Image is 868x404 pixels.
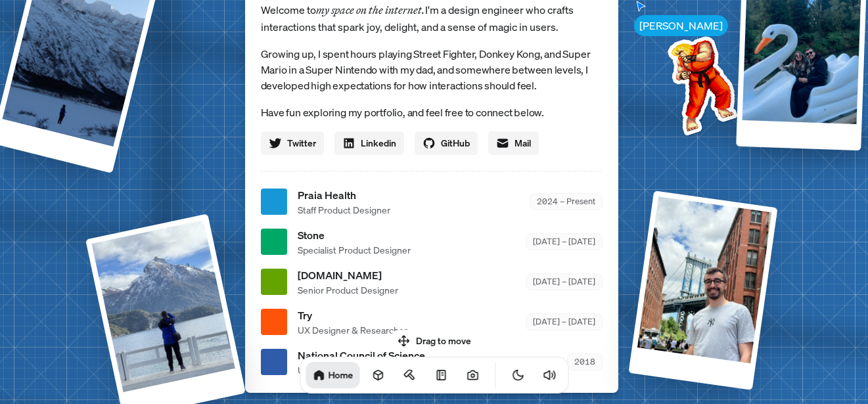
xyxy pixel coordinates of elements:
div: [DATE] – [DATE] [526,273,603,290]
span: [DOMAIN_NAME] [298,267,398,283]
a: Home [306,362,359,388]
span: Try [298,307,407,323]
div: [DATE] – [DATE] [526,313,603,330]
div: 2018 [567,353,603,370]
a: Mail [488,131,539,155]
a: GitHub [415,131,478,155]
span: UX Designer & Researcher [298,323,407,337]
span: Specialist Product Designer [298,243,411,257]
button: Toggle Theme [505,362,531,388]
button: Toggle Audio [536,362,562,388]
span: Twitter [287,136,316,150]
p: Have fun exploring my portfolio, and feel free to connect below. [261,104,603,121]
span: Mail [514,136,531,150]
span: Stone [298,227,411,243]
p: Growing up, I spent hours playing Street Fighter, Donkey Kong, and Super Mario in a Super Nintend... [261,46,603,93]
span: GitHub [441,136,470,150]
span: Staff Product Designer [298,203,390,217]
span: Linkedin [361,136,396,150]
span: Praia Health [298,187,390,203]
em: my space on the internet. [316,3,425,16]
div: 2024 – Present [530,193,603,210]
div: [DATE] – [DATE] [526,233,603,250]
img: Profile example [633,16,766,149]
span: Welcome to I'm a design engineer who crafts interactions that spark joy, delight, and a sense of ... [261,1,603,35]
span: Senior Product Designer [298,283,398,297]
a: Linkedin [334,131,404,155]
a: Twitter [261,131,324,155]
h1: Home [328,369,353,381]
